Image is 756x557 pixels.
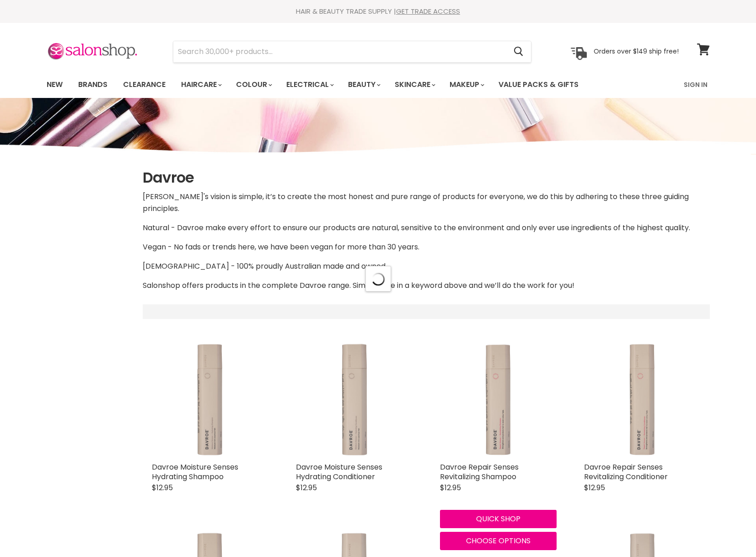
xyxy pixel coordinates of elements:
[594,47,679,55] p: Orders over $149 ship free!
[173,41,507,62] input: Search
[296,341,413,458] img: Davroe Moisture Senses Hydrating Conditioner
[341,75,386,94] a: Beauty
[296,462,382,482] a: Davroe Moisture Senses Hydrating Conditioner
[71,75,114,94] a: Brands
[440,341,557,458] img: Davroe Repair Senses Revitalizing Shampoo
[279,75,339,94] a: Electrical
[443,75,490,94] a: Makeup
[173,41,531,63] form: Product
[116,75,172,94] a: Clearance
[396,6,460,16] a: GET TRADE ACCESS
[584,462,668,482] a: Davroe Repair Senses Revitalizing Conditioner
[440,341,557,458] a: Davroe Repair Senses Revitalizing Shampoo Davroe Repair Senses Revitalizing Shampoo
[152,462,238,482] a: Davroe Moisture Senses Hydrating Shampoo
[440,462,519,482] a: Davroe Repair Senses Revitalizing Shampoo
[440,482,461,493] span: $12.95
[143,280,710,292] p: Salonshop offers products in the complete Davroe range. Simply type in a keyword above and we’ll ...
[388,75,441,94] a: Skincare
[507,41,531,62] button: Search
[35,71,721,98] nav: Main
[440,510,557,528] button: Quick shop
[492,75,585,94] a: Value Packs & Gifts
[584,341,701,458] a: Davroe Repair Senses Revitalizing Conditioner Davroe Repair Senses Revitalizing Conditioner
[143,168,710,187] h1: Davroe
[584,482,605,493] span: $12.95
[440,532,557,550] button: Choose options
[174,75,227,94] a: Haircare
[143,191,710,215] p: [PERSON_NAME]'s vision is simple, it’s to create the most honest and pure range of products for e...
[40,71,632,98] ul: Main menu
[40,75,70,94] a: New
[35,7,721,16] div: HAIR & BEAUTY TRADE SUPPLY |
[229,75,278,94] a: Colour
[152,341,268,458] a: Davroe Moisture Senses Hydrating Shampoo Davroe Moisture Senses Hydrating Shampoo
[143,260,710,272] p: [DEMOGRAPHIC_DATA] - 100% proudly Australian made and owned
[296,341,413,458] a: Davroe Moisture Senses Hydrating Conditioner Davroe Moisture Senses Hydrating Conditioner
[143,222,710,234] p: Natural­ - Davroe make every effort to ensure our products are natural, sensitive to the environm...
[152,341,268,458] img: Davroe Moisture Senses Hydrating Shampoo
[584,341,701,458] img: Davroe Repair Senses Revitalizing Conditioner
[466,535,531,546] span: Choose options
[678,75,713,94] a: Sign In
[152,482,173,493] span: $12.95
[143,241,710,253] p: Vegan - No fads or trends here, we have been vegan for more than 30 years.
[296,482,317,493] span: $12.95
